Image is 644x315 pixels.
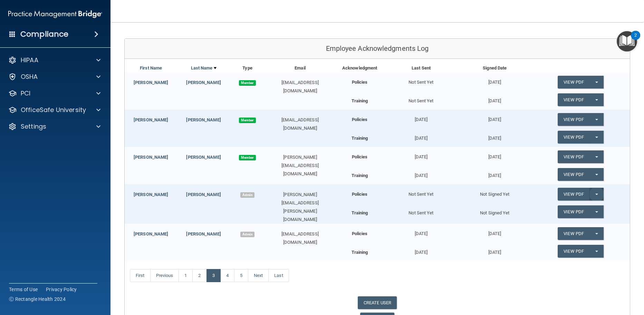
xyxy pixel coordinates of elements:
div: Not Sent Yet [384,72,458,86]
b: Training [352,136,368,141]
div: Signed Date [458,64,531,72]
a: View PDF [558,188,589,201]
div: [PERSON_NAME][EMAIL_ADDRESS][PERSON_NAME][DOMAIN_NAME] [265,191,335,224]
b: Training [352,250,368,255]
a: View PDF [558,93,589,106]
div: [PERSON_NAME][EMAIL_ADDRESS][DOMAIN_NAME] [265,153,335,178]
a: 3 [206,269,221,282]
a: [PERSON_NAME] [186,80,221,85]
a: View PDF [558,131,589,143]
a: [PERSON_NAME] [134,117,168,122]
div: [EMAIL_ADDRESS][DOMAIN_NAME] [265,78,335,95]
a: [PERSON_NAME] [134,80,168,85]
div: [EMAIL_ADDRESS][DOMAIN_NAME] [265,230,335,247]
a: [PERSON_NAME] [134,192,168,197]
a: Settings [8,122,100,131]
div: [DATE] [458,131,531,142]
b: Policies [352,154,368,159]
a: 2 [192,269,206,282]
a: View PDF [558,76,589,89]
a: Previous [150,269,179,282]
a: PCI [8,89,100,98]
p: HIPAA [21,56,38,64]
div: Not Sent Yet [384,205,458,217]
span: Ⓒ Rectangle Health 2024 [9,296,66,303]
a: 5 [234,269,248,282]
div: [DATE] [384,245,458,257]
span: Admin [240,192,254,198]
div: [DATE] [458,245,531,257]
a: Privacy Policy [46,286,77,293]
a: [PERSON_NAME] [186,155,221,160]
a: CREATE USER [358,296,397,309]
div: Last Sent [384,64,458,72]
div: [DATE] [458,72,531,86]
div: Acknowledgment [335,64,384,72]
a: [PERSON_NAME] [134,155,168,160]
a: Terms of Use [9,286,38,293]
div: [DATE] [384,147,458,161]
b: Training [352,98,368,103]
div: [DATE] [458,110,531,124]
b: Policies [352,80,368,85]
b: Policies [352,117,368,122]
a: View PDF [558,245,589,258]
a: 4 [220,269,234,282]
div: [DATE] [384,168,458,180]
a: First [130,269,151,282]
span: Member [239,118,256,123]
a: [PERSON_NAME] [134,231,168,237]
p: Settings [21,122,46,131]
a: [PERSON_NAME] [186,117,221,122]
div: [EMAIL_ADDRESS][DOMAIN_NAME] [265,116,335,132]
a: First Name [140,64,162,72]
div: Not Signed Yet [458,205,531,217]
div: 2 [634,35,637,44]
a: [PERSON_NAME] [186,231,221,237]
a: HIPAA [8,56,100,64]
div: [DATE] [384,224,458,238]
div: Employee Acknowledgments Log [125,39,630,59]
a: View PDF [558,168,589,181]
b: Training [352,173,368,178]
p: OSHA [21,73,38,81]
b: Training [352,210,368,215]
a: OSHA [8,73,100,81]
a: View PDF [558,150,589,163]
div: [DATE] [458,93,531,105]
div: Type [230,64,265,72]
div: Not Signed Yet [458,184,531,198]
a: View PDF [558,227,589,240]
a: OfficeSafe University [8,106,100,114]
button: Open Resource Center, 2 new notifications [617,31,637,52]
div: Not Sent Yet [384,93,458,105]
a: [PERSON_NAME] [186,192,221,197]
div: [DATE] [458,224,531,238]
a: 1 [179,269,193,282]
div: [DATE] [458,168,531,180]
span: Member [239,80,256,86]
span: Member [239,155,256,160]
div: Email [265,64,335,72]
div: [DATE] [384,110,458,124]
a: Next [248,269,269,282]
b: Policies [352,231,368,236]
div: [DATE] [458,147,531,161]
p: OfficeSafe University [21,106,86,114]
img: PMB logo [8,7,102,21]
div: [DATE] [384,131,458,142]
a: Last [268,269,289,282]
a: Last Name [191,64,217,72]
p: PCI [21,89,30,98]
b: Policies [352,192,368,197]
h4: Compliance [20,29,68,39]
div: Not Sent Yet [384,184,458,198]
a: View PDF [558,113,589,126]
a: View PDF [558,205,589,218]
span: Admin [240,232,254,237]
